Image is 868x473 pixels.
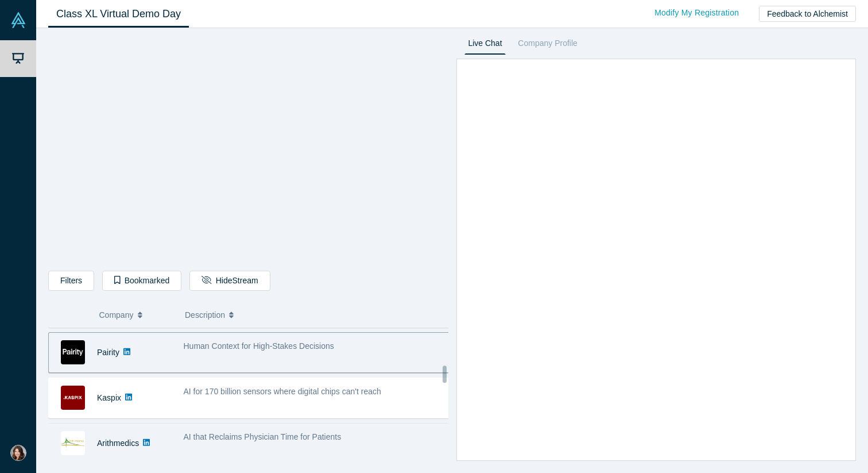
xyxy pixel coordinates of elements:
[185,303,225,327] span: Description
[189,271,270,291] button: HideStream
[10,445,26,461] img: Anne Cocquyt's Account
[464,36,506,55] a: Live Chat
[514,36,581,55] a: Company Profile
[61,340,85,364] img: Pairity's Logo
[10,12,26,28] img: Alchemist Vault Logo
[184,341,334,351] span: Human Context for High-Stakes Decisions
[61,431,85,455] img: Arithmedics's Logo
[97,393,121,402] a: Kaspix
[61,386,85,410] img: Kaspix's Logo
[759,6,856,22] button: Feedback to Alchemist
[184,387,381,396] span: AI for 170 billion sensors where digital chips can't reach
[185,303,440,327] button: Description
[102,271,181,291] button: Bookmarked
[48,1,189,28] a: Class XL Virtual Demo Day
[97,348,119,357] a: Pairity
[457,59,856,460] iframe: LiveChat
[49,37,448,262] iframe: Alchemist Class XL Demo Day: Vault
[99,303,173,327] button: Company
[48,271,94,291] button: Filters
[642,3,751,23] a: Modify My Registration
[97,439,139,448] a: Arithmedics
[99,303,134,327] span: Company
[184,432,342,441] span: AI that Reclaims Physician Time for Patients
